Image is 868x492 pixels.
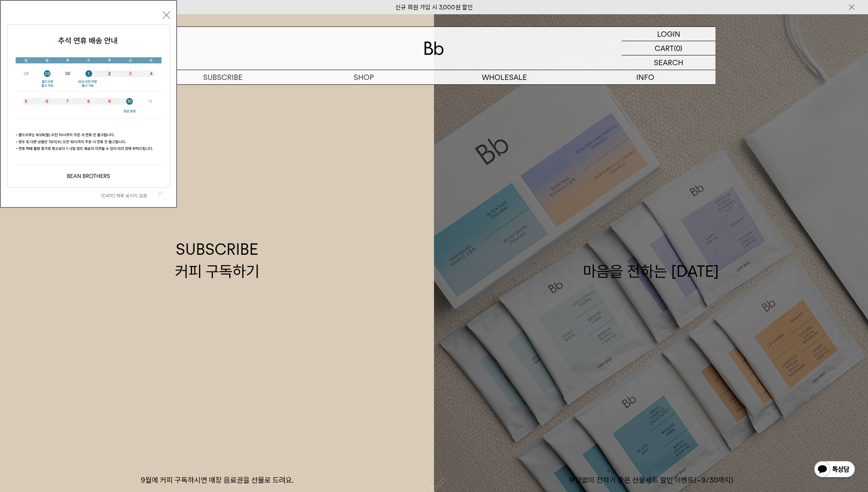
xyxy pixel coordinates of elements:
p: 부담없이 전하기 좋은 선물세트 할인 이벤트(~9/30까지) [434,475,868,485]
a: SHOP [293,70,434,84]
p: CART [655,41,674,55]
a: 신규 회원 가입 시 3,000원 할인 [395,4,473,11]
img: 5e4d662c6b1424087153c0055ceb1a13_140731.jpg [7,25,170,187]
p: (0) [674,41,682,55]
div: 마음을 전하는 [DATE] [583,238,719,282]
p: LOGIN [657,27,680,41]
button: 닫기 [163,11,170,19]
a: CART (0) [622,41,715,55]
img: 카카오톡 채널 1:1 채팅 버튼 [813,460,856,480]
p: SEARCH [654,55,683,70]
p: WHOLESALE [434,70,575,84]
p: INFO [575,70,715,84]
a: SUBSCRIBE [153,70,293,84]
a: LOGIN [622,27,715,41]
label: [DATE] 하루 보이지 않음 [101,193,156,199]
img: 로고 [424,42,444,55]
div: SUBSCRIBE 커피 구독하기 [175,238,259,282]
